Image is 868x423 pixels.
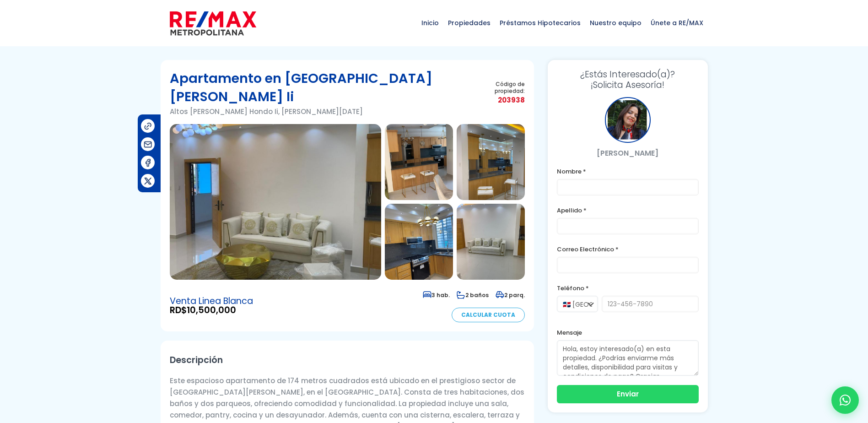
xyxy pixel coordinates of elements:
img: Compartir [143,176,153,186]
label: Mensaje [557,327,699,338]
div: Yaneris Fajardo [605,97,651,143]
span: 3 hab. [423,291,450,299]
img: Apartamento en Altos De Arroyo Hondo Ii [457,204,525,280]
span: ¿Estás Interesado(a)? [557,69,699,80]
img: Compartir [143,158,153,168]
span: 2 baños [457,291,489,299]
span: 2 parq. [496,291,525,299]
img: Apartamento en Altos De Arroyo Hondo Ii [385,124,453,200]
span: 10,500,000 [187,304,236,316]
span: 203938 [476,94,525,106]
label: Nombre * [557,166,699,177]
h2: Descripción [170,350,525,370]
button: Enviar [557,385,699,403]
p: [PERSON_NAME] [557,147,699,159]
label: Teléfono * [557,282,699,294]
label: Correo Electrónico * [557,244,699,255]
span: Código de propiedad: [476,81,525,94]
img: Apartamento en Altos De Arroyo Hondo Ii [170,124,381,280]
textarea: Hola, estoy interesado(a) en esta propiedad. ¿Podrías enviarme más detalles, disponibilidad para ... [557,340,699,376]
span: RD$ [170,306,253,315]
h1: Apartamento en [GEOGRAPHIC_DATA][PERSON_NAME] Ii [170,69,476,106]
span: Nuestro equipo [585,9,646,37]
span: Venta Linea Blanca [170,297,253,306]
p: Altos [PERSON_NAME] Hondo Ii, [PERSON_NAME][DATE] [170,106,476,117]
input: 123-456-7890 [602,296,699,312]
h3: ¡Solicita Asesoría! [557,69,699,90]
span: Propiedades [443,9,495,37]
a: Calcular Cuota [452,308,525,322]
img: Apartamento en Altos De Arroyo Hondo Ii [457,124,525,200]
span: Inicio [417,9,443,37]
img: Compartir [143,121,153,131]
span: Préstamos Hipotecarios [495,9,585,37]
img: Apartamento en Altos De Arroyo Hondo Ii [385,204,453,280]
img: Compartir [143,140,153,149]
span: Únete a RE/MAX [646,9,708,37]
label: Apellido * [557,205,699,216]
